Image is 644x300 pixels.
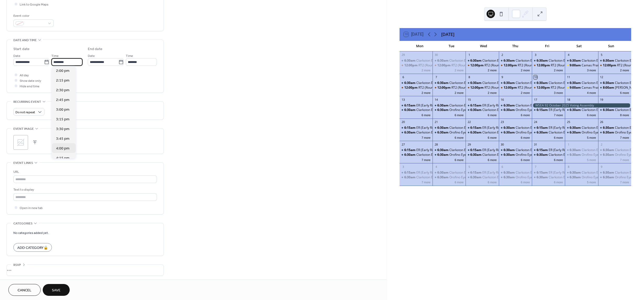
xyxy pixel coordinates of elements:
[533,120,537,124] div: 24
[401,75,405,79] div: 6
[13,13,53,19] div: Event color
[467,98,471,101] div: 15
[400,63,433,68] div: RT2 (Round Table Two) (O)
[470,63,484,68] span: 12:00pm
[437,148,449,152] span: 6:30am
[504,85,518,90] span: 12:00pm
[20,78,41,84] span: Show date only
[449,81,496,85] div: Clarkston Eye Opener Group (O)
[585,157,598,162] button: 5 more
[437,108,449,112] span: 6:30am
[43,284,70,296] button: Save
[563,41,595,51] div: Sat
[416,148,461,152] div: ER (Early Risers) Group (O,WE)
[452,180,466,184] button: 6 more
[404,41,436,51] div: Mon
[404,148,416,152] span: 6:15am
[585,112,598,117] button: 6 more
[467,53,471,57] div: 1
[400,153,433,157] div: Clarkston Eye Opener Group (O)
[13,37,37,43] span: Date and time
[598,58,631,63] div: Clarkston Eye Opener Group (O)
[565,81,598,85] div: Clarkston Eye Opener Group (O)
[500,142,504,146] div: 30
[585,90,598,95] button: 4 more
[582,85,612,90] div: Camas Prairie Group
[404,81,416,85] span: 6:30am
[419,68,433,72] button: 2 more
[437,81,449,85] span: 6:30am
[437,130,449,135] span: 6:30am
[598,63,631,68] div: RT2 (Round Table Two) (O)
[532,148,565,152] div: ER (Early Risers) Group (O)
[600,53,604,57] div: 5
[565,63,598,68] div: Camas Prairie Group
[416,58,463,63] div: Clarkston Eye Opener Group (O)
[585,180,598,184] button: 5 more
[565,126,598,130] div: Clarkston Eye Opener Group (O)
[126,53,133,59] span: Time
[570,130,582,135] span: 6:30am
[486,157,499,162] button: 6 more
[516,58,563,63] div: Clarkston Eye Opener Group (O)
[400,103,433,108] div: ER (Early Risers) Group (O,WE)
[552,180,565,184] button: 6 more
[552,68,565,72] button: 2 more
[566,75,570,79] div: 11
[449,126,496,130] div: Clarkston Eye Opener Group (O)
[20,84,40,89] span: Hide end time
[516,148,563,152] div: Clarkston Eye Opener Group (O)
[466,148,499,152] div: ER (Early Risers) Group (O)
[549,130,596,135] div: Clarkston Eye Opener Group (O)
[434,142,438,146] div: 28
[404,130,416,135] span: 6:30am
[486,180,499,184] button: 6 more
[434,120,438,124] div: 21
[552,135,565,140] button: 6 more
[598,130,631,135] div: Orofino Eye Openers Group (O)
[504,148,516,152] span: 6:30am
[582,148,629,152] div: Clarkston Eye Opener Group (O)
[434,98,438,101] div: 14
[484,63,523,68] div: RT2 (Round Table Two) (O)
[470,148,482,152] span: 6:15am
[519,112,532,117] button: 6 more
[470,103,482,108] span: 6:15am
[532,108,565,112] div: ER (Early Risers) Group (O)
[570,148,582,152] span: 6:30am
[52,288,61,293] span: Save
[549,148,587,152] div: ER (Early Risers) Group (O)
[500,120,504,124] div: 23
[404,58,416,63] span: 6:30am
[603,81,615,85] span: 6:30am
[565,108,598,112] div: Clarkston Eye Opener Group (O)
[519,157,532,162] button: 6 more
[618,68,631,72] button: 2 more
[532,85,565,90] div: RT2 (Round Table Two) (O)
[504,108,516,112] span: 6:30am
[570,81,582,85] span: 6:30am
[433,126,466,130] div: Clarkston Eye Opener Group (O)
[500,98,504,101] div: 16
[486,68,499,72] button: 2 more
[518,85,556,90] div: RT2 (Round Table Two) (O)
[603,148,615,152] span: 6:30am
[537,130,549,135] span: 6:30am
[449,148,496,152] div: Clarkston Eye Opener Group (O)
[452,68,466,72] button: 2 more
[595,41,627,51] div: Sun
[437,103,449,108] span: 6:30am
[416,126,461,130] div: ER (Early Risers) Group (O,WE)
[504,103,516,108] span: 6:30am
[400,81,433,85] div: Clarkston Eye Opener Group (O)
[516,130,561,135] div: Orofino Eye Openers Group (O)
[582,58,629,63] div: Clarkston Eye Opener Group (O)
[598,108,631,112] div: Clarkston Eye Opener Group (O)
[56,78,69,83] span: 2:15 pm
[598,85,631,90] div: Lenore Zoom Meeting: Clearwater Canyon Group
[416,108,463,112] div: Clarkston Eye Opener Group (O)
[532,130,565,135] div: Clarkston Eye Opener Group (O)
[500,75,504,79] div: 9
[533,142,537,146] div: 31
[565,85,598,90] div: Camas Prairie Group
